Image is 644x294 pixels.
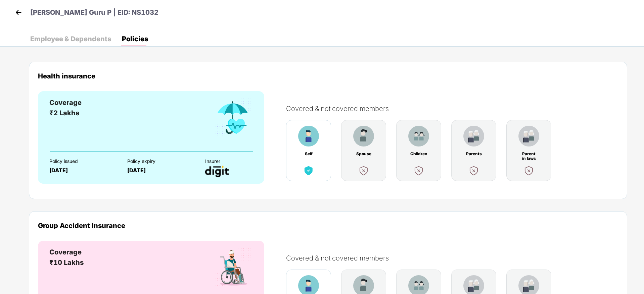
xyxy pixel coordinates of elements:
img: benefitCardImg [358,165,370,177]
div: Group Accident Insurance [38,222,618,229]
span: ₹10 Lakhs [49,258,84,267]
div: Coverage [49,247,84,257]
span: ₹2 Lakhs [49,109,79,117]
div: Covered & not covered members [286,254,625,262]
div: Insurer [205,159,271,164]
img: benefitCardImg [353,126,374,146]
div: Covered & not covered members [286,105,625,113]
img: benefitCardImg [518,126,539,146]
div: Health insurance [38,72,618,80]
img: benefitCardImg [463,126,484,146]
div: Policy expiry [127,159,193,164]
img: benefitCardImg [298,126,319,146]
div: Employee & Dependents [30,36,111,42]
div: Parent in laws [520,152,538,156]
img: benefitCardImg [468,165,480,177]
p: [PERSON_NAME] Guru P | EID: NS1032 [30,7,158,18]
div: Children [410,152,427,156]
img: benefitCardImg [213,98,253,138]
div: Policies [122,36,148,42]
img: benefitCardImg [408,126,429,146]
div: Policy issued [49,159,116,164]
img: InsurerLogo [205,166,229,177]
img: benefitCardImg [523,165,535,177]
div: Coverage [49,98,82,108]
div: Self [300,152,317,156]
img: benefitCardImg [213,247,253,287]
div: Parents [465,152,482,156]
img: benefitCardImg [303,165,315,177]
div: [DATE] [49,167,116,174]
div: Spouse [355,152,372,156]
img: back [13,7,24,17]
img: benefitCardImg [413,165,425,177]
div: [DATE] [127,167,193,174]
